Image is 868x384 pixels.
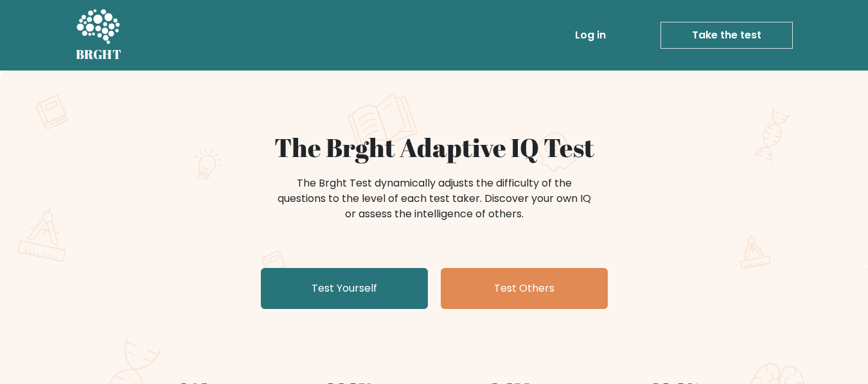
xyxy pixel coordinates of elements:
[76,5,122,65] a: BRGHT
[274,176,595,222] div: The Brght Test dynamically adjusts the difficulty of the questions to the level of each test take...
[441,268,608,309] a: Test Others
[261,268,428,309] a: Test Yourself
[660,22,793,49] a: Take the test
[76,47,122,62] h5: BRGHT
[121,132,748,163] h1: The Brght Adaptive IQ Test
[570,22,611,48] a: Log in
